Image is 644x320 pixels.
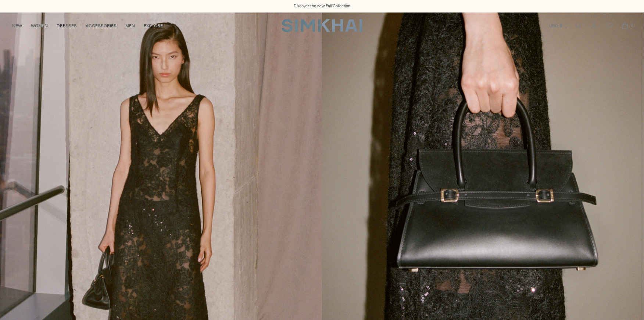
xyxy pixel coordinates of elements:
a: MEN [125,18,135,34]
a: SIMKHAI [282,18,362,33]
a: Go to the account page [587,18,601,33]
a: DRESSES [57,18,77,34]
a: NEW [12,18,22,34]
a: Open search modal [571,18,586,33]
a: Wishlist [602,18,617,33]
a: EXPLORE [144,18,163,34]
button: USD $ [549,18,569,34]
a: WOMEN [31,18,48,34]
a: ACCESSORIES [86,18,117,34]
a: Open cart modal [618,18,632,33]
a: Discover the new Fall Collection [294,3,350,9]
span: 0 [629,22,635,29]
